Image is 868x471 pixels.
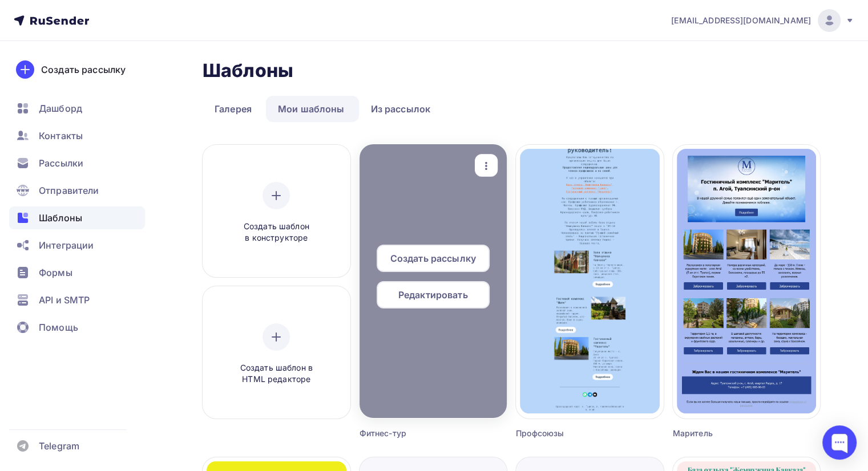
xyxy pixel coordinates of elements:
a: [EMAIL_ADDRESS][DOMAIN_NAME] [671,9,854,32]
a: Шаблоны [9,206,145,229]
a: Формы [9,261,145,284]
span: API и SMTP [39,293,90,307]
a: Мои шаблоны [266,96,357,122]
span: Telegram [39,439,79,453]
span: [EMAIL_ADDRESS][DOMAIN_NAME] [671,15,811,26]
span: Создать рассылку [390,251,476,265]
span: Интеграции [39,238,94,252]
div: Профсоюзы [516,428,627,439]
a: Галерея [203,96,264,122]
a: Из рассылок [359,96,443,122]
span: Создать шаблон в HTML редакторе [222,362,330,385]
div: Создать рассылку [41,63,126,76]
a: Отправители [9,179,145,202]
span: Редактировать [398,288,468,302]
span: Шаблоны [39,211,82,225]
span: Формы [39,266,72,279]
span: Рассылки [39,156,83,170]
span: Контакты [39,129,83,143]
a: Дашборд [9,97,145,120]
span: Дашборд [39,101,82,115]
a: Рассылки [9,152,145,174]
div: Фитнес-тур [360,428,470,439]
span: Отправители [39,184,99,197]
span: Помощь [39,320,78,334]
div: Маритель [673,428,784,439]
h2: Шаблоны [203,59,293,82]
span: Создать шаблон в конструкторе [222,221,330,244]
a: Контакты [9,124,145,147]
